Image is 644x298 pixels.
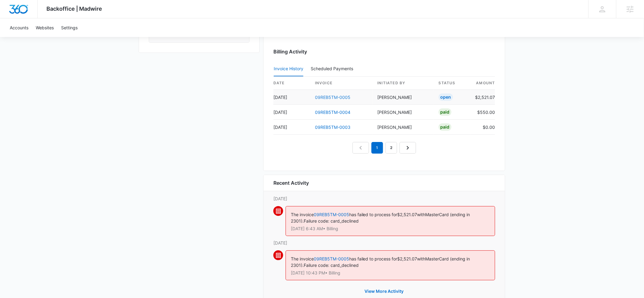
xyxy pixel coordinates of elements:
[439,108,452,116] div: Paid
[371,142,383,154] em: 1
[470,105,495,120] td: $550.00
[274,62,303,76] button: Invoice History
[291,256,314,261] span: The invoice
[273,195,495,202] p: [DATE]
[397,212,417,217] span: $2,521.07
[349,256,397,261] span: has failed to process for
[273,77,310,90] th: date
[315,95,350,100] a: 09REB5TM-0005
[273,90,310,105] td: [DATE]
[400,142,416,154] a: Next Page
[273,120,310,135] td: [DATE]
[304,218,359,223] span: Failure code: card_declined
[470,90,495,105] td: $2,521.07
[315,125,350,130] a: 09REB5TM-0003
[314,256,349,261] a: 09REB5TM-0005
[273,105,310,120] td: [DATE]
[397,256,417,261] span: $2,521.07
[291,212,314,217] span: The invoice
[6,18,32,37] a: Accounts
[386,142,397,154] a: Page 2
[439,123,452,131] div: Paid
[373,90,434,105] td: [PERSON_NAME]
[373,77,434,90] th: Initiated By
[353,142,416,154] nav: Pagination
[439,93,453,101] div: Open
[417,212,426,217] span: with
[470,120,495,135] td: $0.00
[273,48,495,55] h3: Billing Activity
[417,256,426,261] span: with
[47,5,102,12] span: Backoffice | Madwire
[315,110,350,115] a: 09REB5TM-0004
[373,105,434,120] td: [PERSON_NAME]
[291,227,490,231] p: [DATE] 6:43 AM • Billing
[291,271,490,275] p: [DATE] 10:43 PM • Billing
[273,179,309,187] h6: Recent Activity
[373,120,434,135] td: [PERSON_NAME]
[304,263,359,268] span: Failure code: card_declined
[310,77,373,90] th: invoice
[349,212,397,217] span: has failed to process for
[32,18,57,37] a: Websites
[470,77,495,90] th: amount
[273,240,495,246] p: [DATE]
[311,67,356,71] div: Scheduled Payments
[314,212,349,217] a: 09REB5TM-0005
[57,18,81,37] a: Settings
[434,77,470,90] th: status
